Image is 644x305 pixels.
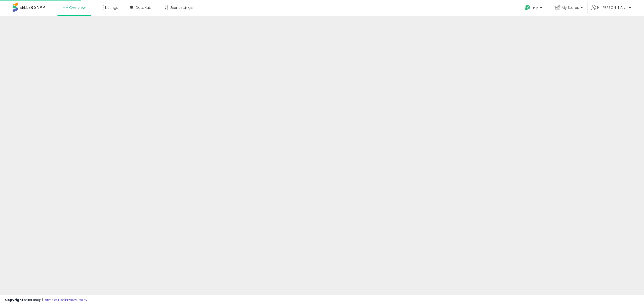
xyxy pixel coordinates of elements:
[591,5,631,16] a: Hi [PERSON_NAME]
[597,5,627,10] span: Hi [PERSON_NAME]
[69,5,86,10] span: Overview
[532,6,539,10] span: Help
[562,5,579,10] span: My Stores
[524,5,531,11] i: Get Help
[136,5,151,10] span: DataHub
[105,5,118,10] span: Listings
[520,1,547,16] a: Help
